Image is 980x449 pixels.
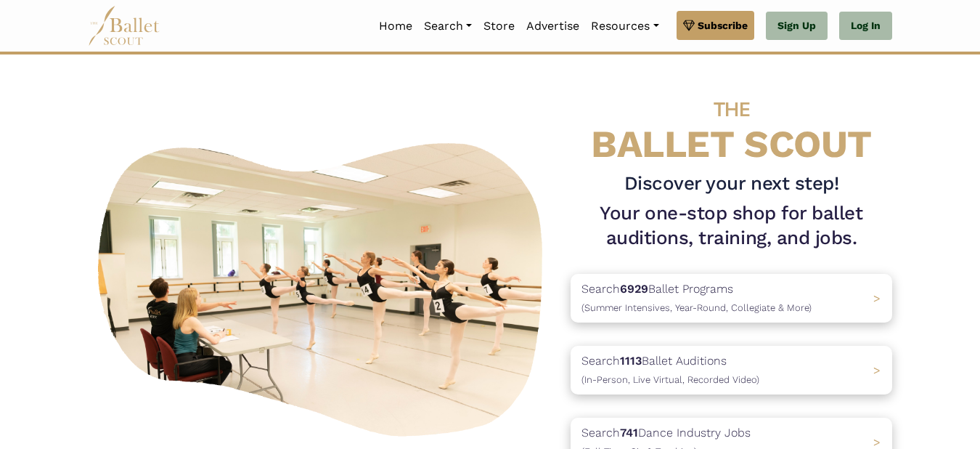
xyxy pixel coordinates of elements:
p: Search Ballet Auditions [581,352,759,389]
img: A group of ballerinas talking to each other in a ballet studio [88,129,559,444]
b: 6929 [620,282,648,296]
span: (In-Person, Live Virtual, Recorded Video) [581,374,759,385]
b: 741 [620,426,638,440]
h4: BALLET SCOUT [571,84,892,166]
a: Search [418,11,478,41]
a: Resources [585,11,664,41]
a: Advertise [520,11,585,41]
span: > [873,363,881,377]
a: Search6929Ballet Programs(Summer Intensives, Year-Round, Collegiate & More)> [571,274,892,323]
span: THE [714,97,750,121]
h3: Discover your next step! [571,171,892,196]
span: > [873,435,881,449]
p: Search Ballet Programs [581,280,812,317]
span: (Summer Intensives, Year-Round, Collegiate & More) [581,302,812,313]
img: gem.svg [683,17,695,33]
b: 1113 [620,354,642,368]
a: Sign Up [766,12,828,41]
h1: Your one-stop shop for ballet auditions, training, and jobs. [571,201,892,251]
a: Log In [839,12,892,41]
a: Home [373,11,418,41]
span: > [873,291,881,305]
span: Subscribe [698,17,748,33]
a: Search1113Ballet Auditions(In-Person, Live Virtual, Recorded Video) > [571,346,892,395]
a: Subscribe [677,11,754,40]
a: Store [478,11,520,41]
